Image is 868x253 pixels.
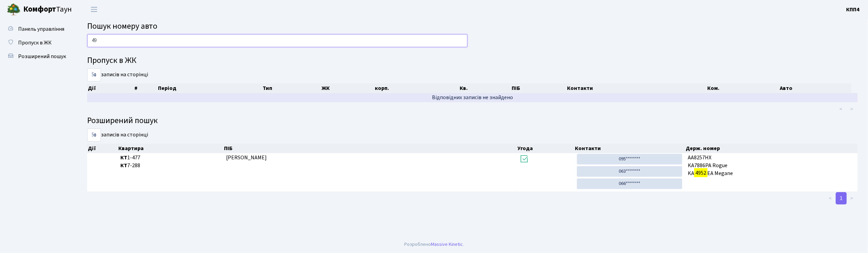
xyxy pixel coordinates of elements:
th: # [134,83,158,93]
mark: 4952 [694,168,707,178]
th: Угода [517,144,575,153]
select: записів на сторінці [87,129,101,142]
a: Massive Kinetic [431,241,463,248]
b: КПП4 [846,6,860,13]
span: Пропуск в ЖК [18,39,52,46]
span: Панель управління [18,25,64,33]
span: [PERSON_NAME] [226,154,267,161]
span: Таун [23,4,72,15]
input: Пошук [87,34,468,47]
select: записів на сторінці [87,68,101,81]
th: корп. [374,83,459,93]
th: Період [157,83,262,93]
th: Кв. [459,83,511,93]
th: ПІБ [511,83,566,93]
span: 1-477 7-288 [120,154,221,170]
th: ЖК [321,83,374,93]
a: Розширений пошук [3,50,72,63]
th: Дії [87,144,118,153]
img: logo.png [7,3,21,16]
th: Квартира [118,144,223,153]
th: ПІБ [224,144,517,153]
th: Контакти [567,83,707,93]
th: Дії [87,83,134,93]
span: Пошук номеру авто [87,20,157,32]
span: АА8257НХ KA7886PA Rogue KA EA Megane [688,154,855,177]
th: Держ. номер [685,144,858,153]
b: КТ [120,162,127,169]
a: 1 [836,192,847,204]
a: Пропуск в ЖК [3,36,72,50]
span: Розширений пошук [18,53,66,60]
th: Авто [779,83,851,93]
a: Панель управління [3,22,72,36]
th: Тип [262,83,321,93]
div: Розроблено . [404,241,464,248]
th: Ком. [707,83,779,93]
h4: Розширений пошук [87,116,858,126]
label: записів на сторінці [87,129,148,142]
td: Відповідних записів не знайдено [87,93,858,102]
label: записів на сторінці [87,68,148,81]
b: Комфорт [23,4,56,15]
a: КПП4 [846,5,860,14]
h4: Пропуск в ЖК [87,56,858,66]
button: Переключити навігацію [86,4,103,15]
b: КТ [120,154,127,161]
th: Контакти [575,144,685,153]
